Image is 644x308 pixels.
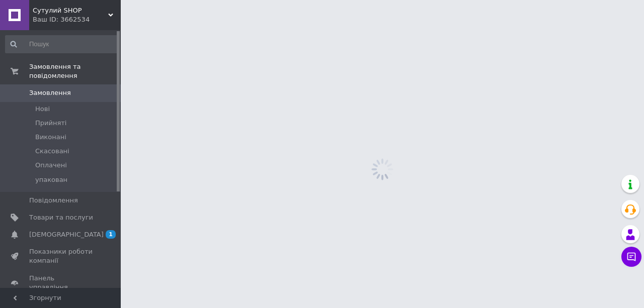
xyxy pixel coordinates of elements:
span: упакован [35,175,67,184]
input: Пошук [5,35,119,53]
span: Сутулий SHOP [33,6,108,15]
span: Показники роботи компанії [29,247,93,265]
span: Нові [35,105,50,114]
span: Товари та послуги [29,213,93,222]
span: Замовлення [29,88,71,97]
span: [DEMOGRAPHIC_DATA] [29,230,104,239]
span: Панель управління [29,274,93,292]
span: Виконані [35,133,66,142]
div: Ваш ID: 3662534 [33,15,121,24]
span: Замовлення та повідомлення [29,62,121,80]
img: spinner_grey-bg-hcd09dd2d8f1a785e3413b09b97f8118e7.gif [369,156,396,183]
span: Оплачені [35,161,67,170]
span: Повідомлення [29,196,78,205]
span: Скасовані [35,147,69,156]
span: 1 [106,230,116,239]
button: Чат з покупцем [621,247,641,267]
span: Прийняті [35,119,66,128]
